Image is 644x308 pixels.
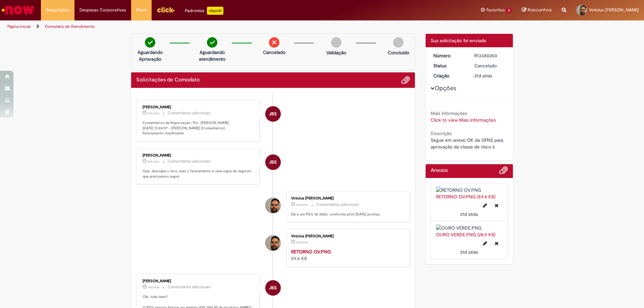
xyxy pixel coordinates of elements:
img: check-circle-green.png [207,37,217,48]
a: Página inicial [7,24,31,29]
small: Comentários adicionais [168,110,211,116]
time: 08/08/2025 13:24:57 [148,111,159,115]
div: [PERSON_NAME] [143,105,254,109]
span: 21d atrás [148,111,159,115]
p: Aguardando Aprovação [134,49,166,62]
span: JBS [269,106,277,122]
span: 21d atrás [460,211,478,217]
span: 21d atrás [474,73,492,79]
span: Sua solicitação foi enviada [431,38,486,44]
time: 08/08/2025 11:38:57 [148,285,159,289]
p: Validação [326,49,346,56]
button: Adicionar anexos [499,166,508,178]
button: Editar nome de arquivo RETORNO OV.PNG [479,200,491,211]
div: Vinicius Willy Lima Santiago [265,235,281,251]
span: Requisições [46,7,69,13]
h2: Anexos [431,168,448,174]
a: Click to view Mais informações [431,117,496,123]
div: [PERSON_NAME] [143,153,254,158]
div: Vinicius Willy Lima Santiago [265,198,281,213]
p: +GenAi [207,7,223,15]
time: 08/08/2025 11:45:34 [296,240,308,244]
div: [PERSON_NAME] [143,279,254,283]
span: 21d atrás [148,285,159,289]
span: JBS [269,154,277,170]
b: Mais informações [431,110,467,116]
div: Cancelado [474,62,505,69]
img: ServiceNow [1,3,35,17]
p: Ele é um PDV de 2024, conforme print [DATE] promax [291,212,403,217]
div: Vinicius [PERSON_NAME] [291,196,403,200]
dt: Status [428,62,470,69]
img: RETORNO OV.PNG [436,187,503,193]
p: Concluído [388,49,409,56]
a: RETORNO OV.PNG [291,249,331,255]
a: Formulário de Atendimento [45,24,95,29]
span: Favoritos [486,7,505,13]
span: 2 [506,8,512,13]
img: check-circle-green.png [145,37,155,48]
span: More [136,7,147,13]
time: 08/08/2025 11:33:21 [474,73,492,79]
span: JBS [269,280,277,296]
img: img-circle-grey.png [331,37,341,48]
h2: Solicitações de Comodato Histórico de tíquete [136,77,200,83]
time: 08/08/2025 11:33:17 [460,249,478,255]
button: Adicionar anexos [401,76,410,84]
span: Vinicius [PERSON_NAME] [589,7,639,13]
p: Cancelado [263,49,285,56]
p: Aguardando atendimento [196,49,228,62]
p: Opa, desculpa o erro, mas o faturamento é uma regra de negócio que precisamos seguir [143,169,254,179]
time: 08/08/2025 11:45:34 [460,211,478,217]
dt: Número [428,52,470,59]
small: Comentários adicionais [168,284,211,290]
a: RETORNO OV.PNG (59.4 KB) [436,194,495,200]
div: R13380260 [474,52,505,59]
img: click_logo_yellow_360x200.png [157,5,175,15]
div: Jacqueline Batista Shiota [265,155,281,170]
button: Excluir OURO VERDE.PNG [491,238,502,249]
dt: Criação [428,72,470,79]
img: OURO VERDE.PNG [436,225,503,231]
span: 21d atrás [148,160,159,164]
button: Excluir RETORNO OV.PNG [491,200,502,211]
img: img-circle-grey.png [393,37,404,48]
p: Comentários da Reprovação: Por [PERSON_NAME] [DATE] 13:24:57 - [PERSON_NAME] (Comentários) Fatura... [143,120,254,136]
span: 21d atrás [460,249,478,255]
span: Rascunhos [528,7,552,13]
div: 59.4 KB [291,248,403,262]
b: Descrição [431,130,452,136]
div: Padroniza [185,7,223,15]
a: Rascunhos [522,7,552,13]
small: Comentários adicionais [168,159,211,164]
div: Jacqueline Batista Shiota [265,280,281,296]
span: Segue em anexo OK da GFNS para aprovação da classe de risco 6 [431,137,504,150]
div: Vinicius [PERSON_NAME] [291,234,403,238]
button: Editar nome de arquivo OURO VERDE.PNG [479,238,491,249]
ul: Trilhas de página [5,20,424,33]
span: 21d atrás [296,240,308,244]
time: 08/08/2025 11:46:03 [296,203,308,207]
div: 08/08/2025 11:33:21 [474,72,505,79]
span: 21d atrás [296,203,308,207]
img: remove.png [269,37,279,48]
time: 08/08/2025 11:53:18 [148,160,159,164]
div: Jacqueline Batista Shiota [265,106,281,122]
small: Comentários adicionais [316,202,359,207]
span: Despesas Corporativas [79,7,126,13]
a: OURO VERDE.PNG (28.9 KB) [436,232,495,238]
